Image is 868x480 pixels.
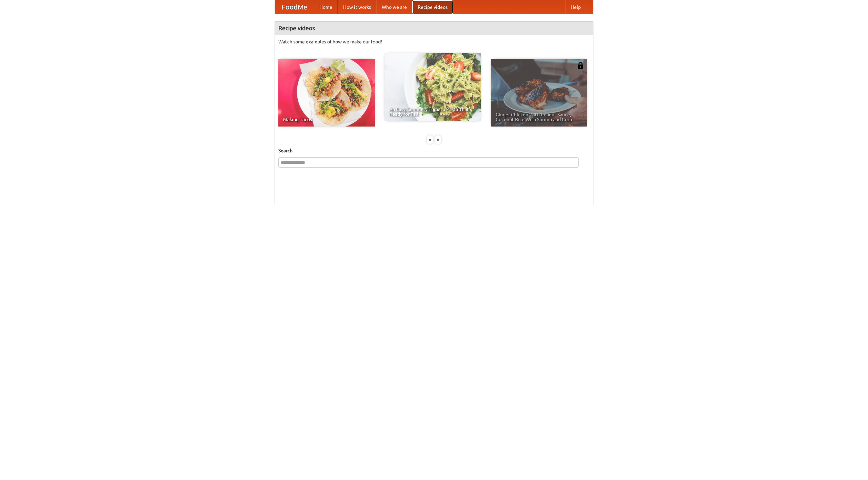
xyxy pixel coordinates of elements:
a: Who we are [376,0,412,14]
a: Recipe videos [412,0,453,14]
div: « [427,135,433,144]
h5: Search [278,147,590,154]
img: 483408.png [577,62,584,69]
span: An Easy, Summery Tomato Pasta That's Ready for Fall [389,107,476,116]
a: Help [565,0,586,14]
span: Making Tacos [283,117,370,122]
div: » [435,135,441,144]
a: An Easy, Summery Tomato Pasta That's Ready for Fall [384,53,481,121]
p: Watch some examples of how we make our food! [278,38,590,45]
a: FoodMe [275,0,314,14]
a: How it works [338,0,376,14]
h4: Recipe videos [275,21,593,35]
a: Making Tacos [278,59,375,127]
a: Home [314,0,338,14]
